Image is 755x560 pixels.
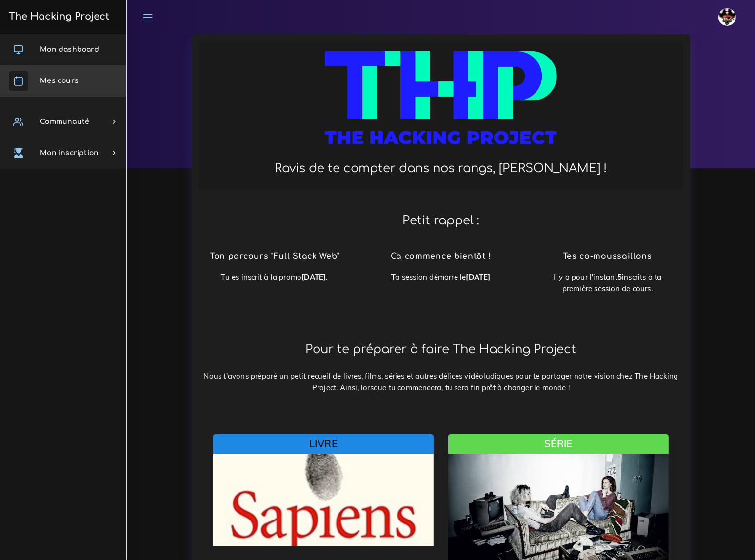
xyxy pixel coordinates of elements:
span: Mon dashboard [40,46,99,53]
b: [DATE] [466,272,490,281]
img: card image cap [213,454,434,546]
span: Communauté [40,118,89,125]
span: Mon inscription [40,149,99,157]
b: [DATE] [301,272,326,281]
h2: Pour te préparer à faire The Hacking Project [199,332,683,367]
h3: The Hacking Project [6,11,109,22]
span: Mes cours [40,77,79,84]
div: Livre [213,434,434,454]
h4: Ton parcours "Full Stack Web" [209,252,340,261]
h2: Petit rappel : [199,203,683,238]
img: avatar [718,8,736,26]
p: Tu es inscrit à la promo . [209,271,340,283]
div: Série [448,434,669,454]
p: Ta session démarre le [375,271,506,283]
h4: Ca commence bientôt ! [375,252,506,261]
b: 5 [617,272,622,281]
h4: Tes co-moussaillons [542,252,673,261]
p: Il y a pour l'instant inscrits à ta première session de cours. [542,271,673,295]
h2: Ravis de te compter dans nos rangs, [PERSON_NAME] ! [209,161,673,176]
p: Nous t'avons préparé un petit recueil de livres, films, séries et autres délices vidéoludiques po... [199,370,683,394]
img: logo [325,51,557,155]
